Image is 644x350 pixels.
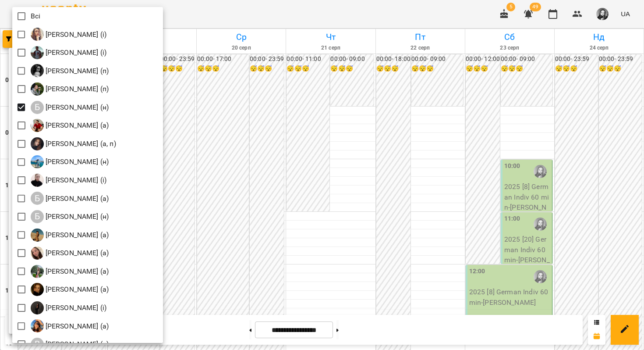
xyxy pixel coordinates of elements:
[44,284,109,295] p: [PERSON_NAME] (а)
[44,66,109,76] p: [PERSON_NAME] (п)
[31,155,109,168] div: Берковець Дарина Володимирівна (н)
[31,210,109,223] a: Б [PERSON_NAME] (н)
[44,29,107,40] p: [PERSON_NAME] (і)
[44,157,109,167] p: [PERSON_NAME] (н)
[44,266,109,277] p: [PERSON_NAME] (а)
[31,82,109,96] a: Б [PERSON_NAME] (п)
[31,119,109,132] a: Б [PERSON_NAME] (а)
[31,265,109,278] a: Б [PERSON_NAME] (а)
[31,319,109,332] div: Вербова Єлизавета Сергіївна (а)
[31,246,44,260] img: Б
[31,46,107,59] a: І [PERSON_NAME] (і)
[31,174,44,187] img: Б
[31,301,44,314] img: В
[44,303,107,313] p: [PERSON_NAME] (і)
[44,84,109,94] p: [PERSON_NAME] (п)
[31,283,109,296] div: Білоскурська Олександра Романівна (а)
[31,265,109,278] div: Білокур Катерина (а)
[31,174,107,187] div: Биба Марія Олексіївна (і)
[31,192,44,205] div: Б
[31,64,44,77] img: А
[31,192,109,205] div: Богуш Альбіна (а)
[31,82,109,96] div: Бабійчук Володимир Дмитрович (п)
[44,230,109,240] p: [PERSON_NAME] (а)
[31,137,44,150] img: Б
[44,175,107,186] p: [PERSON_NAME] (і)
[31,229,109,242] div: Брежнєва Катерина Ігорівна (а)
[31,155,109,168] a: Б [PERSON_NAME] (н)
[31,246,109,260] a: Б [PERSON_NAME] (а)
[31,246,109,260] div: Біла Євгенія Олександрівна (а)
[44,339,109,350] p: [PERSON_NAME] (а)
[31,229,109,242] a: Б [PERSON_NAME] (а)
[31,319,44,332] img: В
[31,82,44,96] img: Б
[31,46,107,59] div: Ілля Закіров (і)
[31,319,109,332] a: В [PERSON_NAME] (а)
[31,101,44,114] div: Б
[44,193,109,204] p: [PERSON_NAME] (а)
[31,137,116,150] div: Бень Дар'я Олегівна (а, п)
[31,28,107,41] a: І [PERSON_NAME] (і)
[31,174,107,187] a: Б [PERSON_NAME] (і)
[44,211,109,222] p: [PERSON_NAME] (н)
[31,101,109,114] div: Балан Вікторія (н)
[31,101,109,114] a: Б [PERSON_NAME] (н)
[31,283,109,296] a: Б [PERSON_NAME] (а)
[31,28,44,41] img: І
[31,137,116,150] a: Б [PERSON_NAME] (а, п)
[31,64,109,77] div: Андріана Пелипчак (п)
[31,119,109,132] div: Баргель Олег Романович (а)
[44,120,109,131] p: [PERSON_NAME] (а)
[31,155,44,168] img: Б
[31,301,107,314] a: В [PERSON_NAME] (і)
[31,11,40,21] p: Всі
[31,229,44,242] img: Б
[31,210,109,223] div: Бондаренко Катерина Сергіївна (н)
[31,119,44,132] img: Б
[44,248,109,258] p: [PERSON_NAME] (а)
[31,210,44,223] div: Б
[31,192,109,205] a: Б [PERSON_NAME] (а)
[31,64,109,77] a: А [PERSON_NAME] (п)
[31,283,44,296] img: Б
[31,265,44,278] img: Б
[44,102,109,113] p: [PERSON_NAME] (н)
[31,46,44,59] img: І
[44,321,109,332] p: [PERSON_NAME] (а)
[44,139,116,149] p: [PERSON_NAME] (а, п)
[31,28,107,41] div: Івашура Анна Вікторівна (і)
[44,47,107,58] p: [PERSON_NAME] (і)
[31,301,107,314] div: Ваганова Юлія (і)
